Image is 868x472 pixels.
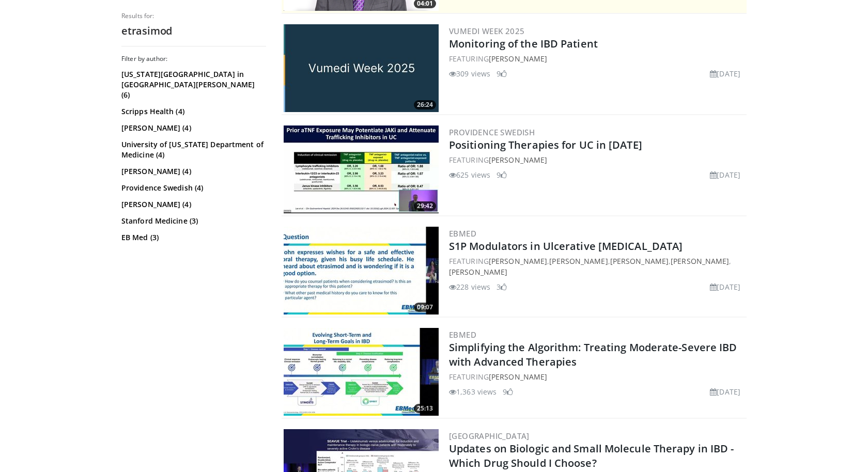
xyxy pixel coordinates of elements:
[449,281,490,292] li: 228 views
[449,37,598,51] a: Monitoring of the IBD Patient
[449,442,734,470] a: Updates on Biologic and Small Molecule Therapy in IBD - Which Drug Should I Choose?
[284,24,439,112] a: 26:24
[449,154,745,165] div: FEATURING
[489,256,547,266] a: [PERSON_NAME]
[121,55,266,63] h3: Filter by author:
[489,372,547,382] a: [PERSON_NAME]
[449,256,745,277] div: FEATURING , , , ,
[449,267,507,277] a: [PERSON_NAME]
[449,26,524,36] a: Vumedi Week 2025
[284,24,439,112] img: 1cae00d2-7872-40b8-a62d-2abaa5df9c20.jpg.300x170_q85_crop-smart_upscale.jpg
[284,328,439,416] img: 37f9caed-728a-41fc-a877-fb993cf1fd9a.300x170_q85_crop-smart_upscale.jpg
[414,100,436,109] span: 26:24
[710,386,740,397] li: [DATE]
[710,281,740,292] li: [DATE]
[449,329,476,340] a: EBMed
[121,123,263,133] a: [PERSON_NAME] (4)
[449,340,737,369] a: Simplifying the Algorithm: Treating Moderate-Severe IBD with Advanced Therapies
[121,216,263,226] a: Stanford Medicine (3)
[121,232,263,243] a: EB Med (3)
[449,386,497,397] li: 1,363 views
[449,169,490,180] li: 625 views
[414,201,436,211] span: 29:42
[284,125,439,213] a: 29:42
[710,169,740,180] li: [DATE]
[284,227,439,314] img: 084b3dcf-e3c4-4b6c-9948-1b3317e1a2e0.300x170_q85_crop-smart_upscale.jpg
[284,227,439,314] a: 09:07
[449,53,745,64] div: FEATURING
[121,24,266,38] h2: etrasimod
[121,106,263,117] a: Scripps Health (4)
[489,54,547,64] a: [PERSON_NAME]
[610,256,669,266] a: [PERSON_NAME]
[449,127,535,137] a: Providence Swedish
[121,183,263,193] a: Providence Swedish (4)
[503,386,513,397] li: 9
[284,328,439,416] a: 25:13
[414,303,436,312] span: 09:07
[449,138,642,152] a: Positioning Therapies for UC in [DATE]
[121,69,263,100] a: [US_STATE][GEOGRAPHIC_DATA] in [GEOGRAPHIC_DATA][PERSON_NAME] (6)
[121,139,263,160] a: University of [US_STATE] Department of Medicine (4)
[284,125,439,213] img: c2f891f0-d3d0-49b1-a766-8365287cbd45.300x170_q85_crop-smart_upscale.jpg
[449,239,683,253] a: S1P Modulators in Ulcerative [MEDICAL_DATA]
[497,68,507,79] li: 9
[497,281,507,292] li: 3
[414,404,436,413] span: 25:13
[497,169,507,180] li: 9
[449,371,745,382] div: FEATURING
[449,228,476,239] a: EBMed
[671,256,729,266] a: [PERSON_NAME]
[121,166,263,177] a: [PERSON_NAME] (4)
[449,431,530,441] a: [GEOGRAPHIC_DATA]
[489,155,547,165] a: [PERSON_NAME]
[549,256,608,266] a: [PERSON_NAME]
[710,68,740,79] li: [DATE]
[121,12,266,20] p: Results for:
[121,199,263,210] a: [PERSON_NAME] (4)
[449,68,490,79] li: 309 views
